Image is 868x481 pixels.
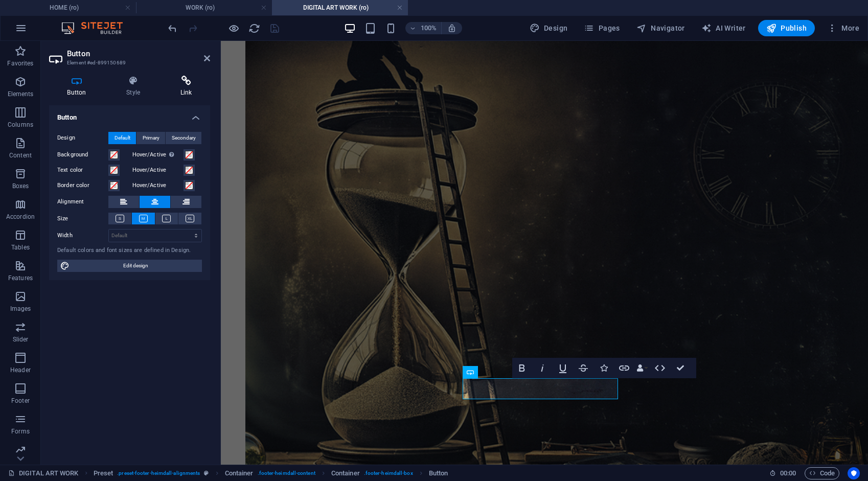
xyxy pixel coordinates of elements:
div: Default colors and font sizes are defined in Design. [57,246,202,255]
button: Design [526,20,572,36]
span: Click to select. Double-click to edit [94,467,113,479]
button: undo [166,22,178,34]
label: Hover/Active [132,149,184,161]
span: Primary [143,132,159,144]
i: On resize automatically adjust zoom level to fit chosen device. [447,24,456,33]
span: Click to select. Double-click to edit [429,467,448,479]
p: Elements [8,90,34,98]
span: AI Writer [701,23,746,33]
button: Pages [580,20,624,36]
label: Hover/Active [132,164,184,176]
span: : [787,469,789,477]
p: Header [10,366,31,374]
button: HTML [650,358,670,378]
h2: Button [67,49,210,58]
button: reload [248,22,260,34]
button: Navigator [632,20,689,36]
p: Forms [11,427,30,436]
span: . preset-footer-heimdall-alignments [117,467,200,479]
button: Bold (Ctrl+B) [512,358,532,378]
span: . footer-heimdall-box [364,467,413,479]
span: More [827,23,859,33]
a: Click to cancel selection. Double-click to open Pages [8,467,79,479]
label: Size [57,213,108,225]
label: Alignment [57,196,108,208]
span: Default [115,132,130,144]
div: Design (Ctrl+Alt+Y) [526,20,572,36]
span: Click to select. Double-click to edit [225,467,254,479]
span: . footer-heimdall-content [258,467,315,479]
p: Boxes [12,182,29,190]
h6: Session time [769,467,796,479]
button: AI Writer [697,20,750,36]
button: Publish [758,20,815,36]
h4: WORK (ro) [136,2,272,13]
span: Code [809,467,835,479]
label: Width [57,233,108,238]
button: Underline (Ctrl+U) [553,358,573,378]
h4: Style [108,76,163,97]
i: Undo: Add element (Ctrl+Z) [167,22,178,34]
button: 100% [405,22,442,34]
p: Favorites [7,59,33,67]
button: Italic (Ctrl+I) [533,358,552,378]
button: Strikethrough [574,358,593,378]
button: Edit design [57,260,202,272]
p: Columns [8,121,33,129]
span: 00 00 [780,467,796,479]
label: Border color [57,179,108,192]
span: Click to select. Double-click to edit [331,467,360,479]
h6: 100% [421,22,437,34]
p: Footer [11,397,30,405]
button: Confirm (Ctrl+⏎) [671,358,690,378]
h4: DIGITAL ART WORK (ro) [272,2,408,13]
span: Design [530,23,568,33]
button: Link [614,358,634,378]
label: Text color [57,164,108,176]
span: Edit design [73,260,199,272]
p: Features [8,274,33,282]
button: Default [108,132,136,144]
p: Tables [11,243,30,251]
button: Secondary [166,132,201,144]
span: Secondary [172,132,196,144]
h4: Button [49,105,210,124]
label: Background [57,149,108,161]
button: Primary [136,132,165,144]
p: Content [9,151,32,159]
button: Click here to leave preview mode and continue editing [227,22,240,34]
span: Publish [766,23,807,33]
p: Images [10,305,31,313]
button: Icons [594,358,613,378]
i: This element is a customizable preset [204,470,209,476]
button: Usercentrics [848,467,860,479]
nav: breadcrumb [94,467,448,479]
button: More [823,20,863,36]
i: Reload page [248,22,260,34]
p: Accordion [6,213,35,221]
h4: Link [162,76,210,97]
img: Editor Logo [59,22,135,34]
span: Pages [584,23,620,33]
button: Data Bindings [635,358,649,378]
label: Design [57,132,108,144]
p: Slider [13,335,29,343]
h3: Element #ed-899150689 [67,58,190,67]
span: Navigator [636,23,685,33]
label: Hover/Active [132,179,184,192]
button: Code [805,467,839,479]
h4: Button [49,76,108,97]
